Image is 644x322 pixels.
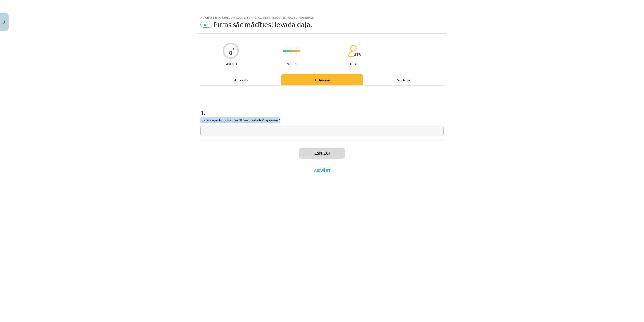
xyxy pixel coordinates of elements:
img: icon-short-line-57e1e144782c952c97e751825c79c345078a6d821885a25fce030b3d8c18986b.svg [286,47,287,49]
div: Apraksts [200,74,281,85]
span: XP [233,47,236,50]
span: #1 [200,22,212,28]
p: Saņemsi [223,62,239,66]
p: pilda [348,62,356,66]
span: Pirms sāc mācīties! Ievada daļa. [213,20,312,29]
span: 473 [354,52,361,57]
img: icon-short-line-57e1e144782c952c97e751825c79c345078a6d821885a25fce030b3d8c18986b.svg [291,53,292,54]
div: Mācību tēma: Krievu valodas b1 - 12. klases 1. ieskaites mācību materiāls [200,16,444,19]
img: icon-short-line-57e1e144782c952c97e751825c79c345078a6d821885a25fce030b3d8c18986b.svg [291,47,292,49]
img: icon-short-line-57e1e144782c952c97e751825c79c345078a6d821885a25fce030b3d8c18986b.svg [299,47,299,49]
img: icon-long-line-d9ea69661e0d244f92f715978eff75569469978d946b2353a9bb055b3ed8787d.svg [284,46,284,56]
img: icon-short-line-57e1e144782c952c97e751825c79c345078a6d821885a25fce030b3d8c18986b.svg [296,53,297,54]
img: icon-short-line-57e1e144782c952c97e751825c79c345078a6d821885a25fce030b3d8c18986b.svg [289,53,289,54]
div: Palīdzība [363,74,444,85]
img: students-c634bb4e5e11cddfef0936a35e636f08e4e9abd3cc4e673bd6f9a4125e45ecb1.svg [348,45,357,57]
img: icon-short-line-57e1e144782c952c97e751825c79c345078a6d821885a25fce030b3d8c18986b.svg [289,47,289,49]
button: Iesniegt [299,148,345,159]
p: Viegls [287,62,296,66]
img: icon-short-line-57e1e144782c952c97e751825c79c345078a6d821885a25fce030b3d8c18986b.svg [299,53,299,54]
button: Aizvērt [312,168,332,173]
p: Ko tu sagaidi no šī kursa "Krievu valodas" apguves? [200,117,444,123]
img: icon-close-lesson-0947bae3869378f0d4975bcd49f059093ad1ed9edebbc8119c70593378902aed.svg [3,21,5,24]
img: icon-short-line-57e1e144782c952c97e751825c79c345078a6d821885a25fce030b3d8c18986b.svg [286,53,287,54]
div: Uzdevums [281,74,363,85]
div: 0 [229,49,233,56]
img: icon-short-line-57e1e144782c952c97e751825c79c345078a6d821885a25fce030b3d8c18986b.svg [294,53,294,54]
img: icon-short-line-57e1e144782c952c97e751825c79c345078a6d821885a25fce030b3d8c18986b.svg [294,47,294,49]
img: icon-short-line-57e1e144782c952c97e751825c79c345078a6d821885a25fce030b3d8c18986b.svg [296,47,297,49]
h1: 1 . [200,100,444,116]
